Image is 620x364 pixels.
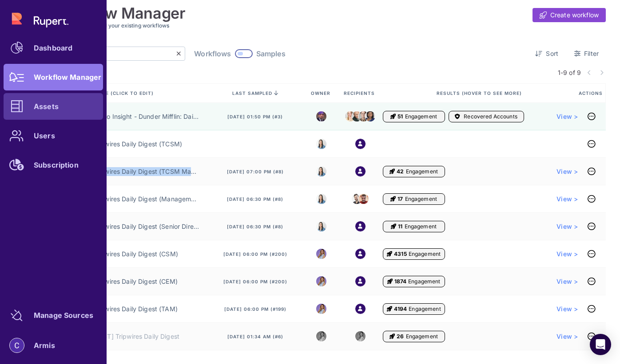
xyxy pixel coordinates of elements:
span: Create workflow [550,11,599,20]
a: View > [556,277,578,286]
a: [TEST] Tripwires Daily Digest [93,332,179,341]
span: Results (Hover to see more) [437,90,524,96]
i: Engagement [387,305,392,313]
span: 1874 [394,278,407,285]
span: Title (click to edit) [94,90,155,96]
span: Engagement [405,196,437,203]
span: [DATE] 01:34 am (#6) [227,333,283,340]
a: Dashboard [4,35,103,61]
img: 8525803544391_e4bc78f9dfe39fb1ff36_32.jpg [316,194,326,204]
i: Engagement [389,168,395,175]
a: Tripwires Daily Digest (Management) [93,195,199,204]
div: Dashboard [34,45,72,51]
a: Tripwires Daily Digest (Senior Director) [93,222,199,231]
span: Recipients [344,90,377,96]
a: Demo Insight - Dunder Mifflin: Daily Sales [93,112,199,121]
a: View > [556,305,578,313]
a: View > [556,167,578,176]
img: 8525803544391_e4bc78f9dfe39fb1ff36_32.jpg [316,221,326,231]
span: 11 [398,223,402,230]
span: [DATE] 06:30 pm (#8) [227,223,283,230]
img: 8174018508023_7d10796a8df234e8bb78_32.jpg [358,194,369,204]
a: Users [4,122,103,149]
a: Manage Sources [4,302,103,329]
div: Users [34,133,55,138]
a: View > [556,112,578,121]
span: Actions [579,90,604,96]
a: View > [556,195,578,204]
h1: Workflow Manager [48,4,186,22]
div: Armis [34,343,55,348]
span: Samples [256,49,286,58]
i: Engagement [390,113,396,120]
img: 2269497084864_59e462419521780a027d_32.jpg [352,193,362,205]
span: 51 [397,113,403,120]
img: dwight.png [358,109,369,123]
img: 8988563339665_5a12f1d3e1fcf310ea11_32.png [316,249,326,259]
span: [DATE] 06:00 pm (#200) [223,251,287,257]
a: Tripwires Daily Digest (CEM) [93,277,178,286]
img: 8988563339665_5a12f1d3e1fcf310ea11_32.png [316,304,326,314]
span: [DATE] 01:50 pm (#3) [227,114,283,120]
span: Sort [546,49,558,58]
input: Search by title [62,47,176,60]
img: 8988563339665_5a12f1d3e1fcf310ea11_32.png [355,331,366,341]
a: Tripwires Daily Digest (CSM) [93,250,178,258]
img: 8988563339665_5a12f1d3e1fcf310ea11_32.png [316,276,326,286]
span: 1-9 of 9 [558,68,581,77]
i: Engagement [387,278,393,285]
div: Assets [34,104,59,109]
a: View > [556,250,578,258]
h3: Review and manage all your existing workflows [48,22,606,29]
span: Filter [584,49,599,58]
img: account-photo [10,338,24,352]
a: Tripwires Daily Digest (TCSM Manager) [93,167,199,176]
i: Engagement [391,223,396,230]
span: 4194 [394,305,407,313]
span: Engagement [408,278,440,285]
span: Workflows [194,49,231,58]
i: Accounts [455,113,460,120]
a: View > [556,332,578,341]
a: Subscription [4,152,103,178]
img: michael.jpeg [316,111,326,121]
span: Recovered Accounts [464,113,517,120]
span: [DATE] 06:30 pm (#8) [227,196,283,202]
a: Assets [4,93,103,120]
span: Engagement [405,113,437,120]
span: 4315 [394,250,407,258]
div: Subscription [34,162,79,168]
span: Engagement [409,250,441,258]
img: 8525803544391_e4bc78f9dfe39fb1ff36_32.jpg [316,139,326,149]
span: Owner [311,90,332,96]
span: [DATE] 06:00 pm (#199) [224,306,286,312]
img: angela.jpeg [345,109,355,124]
span: Engagement [406,333,438,340]
a: View > [556,222,578,231]
span: 26 [397,333,404,340]
span: 42 [397,168,404,175]
div: Manage Sources [34,313,93,318]
img: 8988563339665_5a12f1d3e1fcf310ea11_32.png [316,331,326,341]
span: 17 [397,196,403,203]
span: Engagement [405,223,437,230]
i: Engagement [387,250,392,258]
i: Engagement [390,196,396,203]
img: kelly.png [365,109,375,123]
a: Tripwires Daily Digest (TAM) [93,305,178,313]
span: last sampled [232,90,272,96]
a: Tripwires Daily Digest (TCSM) [93,140,182,149]
img: 8525803544391_e4bc78f9dfe39fb1ff36_32.jpg [316,166,326,176]
span: Engagement [409,305,441,313]
span: [DATE] 07:00 pm (#8) [227,168,284,175]
span: Engagement [406,168,438,175]
div: Open Intercom Messenger [590,334,611,355]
